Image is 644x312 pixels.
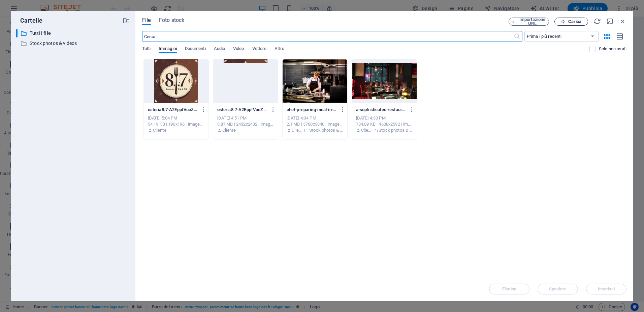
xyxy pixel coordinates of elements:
div: 3.87 MB | 2432x2432 | image/png [217,121,274,127]
div: Di: Cliente | Cartella: Stock photos & videos [356,127,413,133]
p: Cliente [153,127,166,133]
button: Carica [554,18,588,26]
i: Ricarica [593,18,601,25]
p: osteria8.7-A2EppfVucZmulBde76jwwg.png [217,107,268,113]
p: Stock photos & videos [379,127,413,133]
div: Di: Cliente | Cartella: Stock photos & videos [287,127,343,133]
i: Chiudi [619,18,626,25]
div: 2.1 MB | 5760x3840 | image/jpeg [287,121,343,127]
span: Documenti [185,45,206,54]
div: ​ [16,29,18,37]
span: Altro [275,45,284,54]
span: File [142,16,151,24]
span: Tutti [142,45,151,54]
span: Immagini [159,45,177,54]
div: [DATE] 4:33 PM [356,115,413,121]
p: Cliente [292,127,302,133]
p: Tutti i file [30,29,118,37]
div: 784.89 KB | 4608x2592 | image/jpeg [356,121,413,127]
span: Carica [568,20,581,24]
p: a-sophisticated-restaurant-interior-with-elegant-table-setting-and-ambient-candlelight-creating-a... [356,107,407,113]
div: 54.19 KB | 196x196 | image/png [148,121,204,127]
p: Cliente [222,127,236,133]
p: osteria8.7-A2EppfVucZmulBde76jwwg-syyLdr-UtGqLq-g42tItQA.png [148,107,198,113]
div: [DATE] 4:51 PM [217,115,274,121]
p: Cartelle [16,16,42,25]
i: Nascondi [606,18,614,25]
div: Stock photos & videos [16,39,130,48]
span: Audio [214,45,225,54]
span: Importazione URL [519,18,546,26]
i: Crea nuova cartella [123,17,130,24]
p: chef-preparing-meal-in-a-modern-kitchen-with-various-cookware-T1cIQr9aHWNNU8aDusbDKA.jpeg [287,107,337,113]
p: Stock photos & videos [30,40,118,47]
p: Stock photos & videos [309,127,343,133]
span: Foto stock [159,16,184,24]
span: Vettore [252,45,267,54]
div: [DATE] 4:34 PM [287,115,343,121]
p: Mostra solo i file non utilizzati sul sito web. È ancora possibile visualizzare i file aggiunti d... [599,46,626,52]
input: Cerca [142,31,514,42]
button: Importazione URL [509,18,549,26]
p: Cliente [361,127,372,133]
span: Video [233,45,244,54]
div: [DATE] 5:04 PM [148,115,204,121]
